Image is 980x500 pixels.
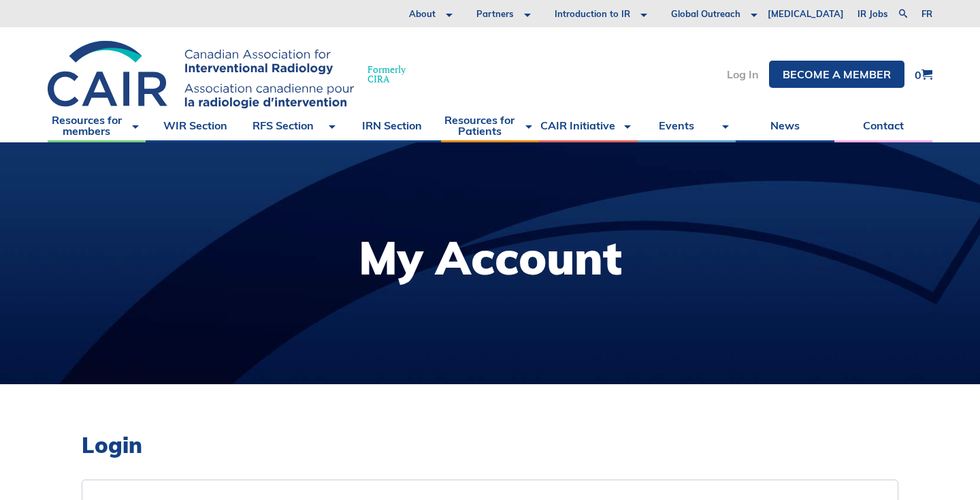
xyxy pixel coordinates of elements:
[736,108,834,142] a: News
[48,108,146,142] a: Resources for members
[638,108,736,142] a: Events
[769,61,904,88] a: Become a member
[727,69,759,80] a: Log In
[915,69,932,80] a: 0
[48,41,419,108] a: FormerlyCIRA
[359,235,622,281] h1: My Account
[48,41,354,108] img: CIRA
[441,108,539,142] a: Resources for Patients
[367,65,406,84] span: Formerly CIRA
[539,108,637,142] a: CAIR Initiative
[146,108,244,142] a: WIR Section
[82,432,898,458] h2: Login
[921,10,932,18] a: fr
[244,108,342,142] a: RFS Section
[834,108,932,142] a: Contact
[342,108,440,142] a: IRN Section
